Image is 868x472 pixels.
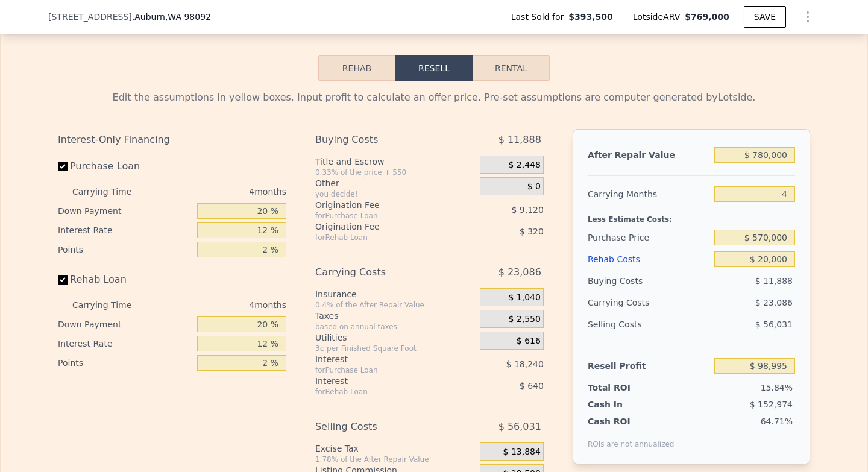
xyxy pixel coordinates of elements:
div: Points [58,353,192,373]
span: $ 18,240 [506,359,544,369]
span: $ 56,031 [755,319,793,329]
button: SAVE [744,6,786,28]
span: Lotside ARV [633,11,685,23]
div: 1.78% of the After Repair Value [315,455,475,464]
input: Rehab Loan [58,275,68,285]
div: for Rehab Loan [315,387,450,397]
span: $ 1,040 [508,292,540,303]
span: $ 11,888 [755,276,793,286]
div: 4 months [156,182,286,201]
span: $ 616 [517,336,541,347]
div: Carrying Costs [315,262,450,283]
span: , Auburn [132,11,211,23]
div: Points [58,240,192,259]
button: Rental [473,55,550,81]
div: for Rehab Loan [315,233,450,242]
div: Selling Costs [588,313,709,335]
span: $ 152,974 [750,400,793,409]
div: Down Payment [58,201,192,221]
div: Interest-Only Financing [58,129,286,151]
div: Interest Rate [58,334,192,353]
div: Less Estimate Costs: [588,205,795,227]
span: $ 2,448 [508,160,540,171]
span: $ 11,888 [498,129,541,151]
div: Cash ROI [588,415,675,427]
div: 0.4% of the After Repair Value [315,300,475,310]
span: $ 56,031 [498,416,541,438]
span: $ 23,086 [755,298,793,307]
div: Carrying Time [72,295,151,315]
button: Rehab [318,55,395,81]
div: Origination Fee [315,221,450,233]
div: Origination Fee [315,199,450,211]
button: Resell [395,55,473,81]
input: Purchase Loan [58,162,68,171]
span: $ 320 [520,227,544,236]
div: 0.33% of the price + 550 [315,168,475,177]
span: 64.71% [761,417,793,426]
div: for Purchase Loan [315,211,450,221]
span: $ 0 [527,181,541,192]
div: Selling Costs [315,416,450,438]
div: Carrying Costs [588,292,663,313]
div: Interest [315,375,450,387]
div: Interest Rate [58,221,192,240]
div: Cash In [588,398,663,411]
div: Buying Costs [588,270,709,292]
label: Rehab Loan [58,269,192,291]
span: $769,000 [685,12,729,22]
div: Interest [315,353,450,365]
div: you decide! [315,189,475,199]
div: Total ROI [588,382,663,394]
div: for Purchase Loan [315,365,450,375]
span: 15.84% [761,383,793,392]
div: 3¢ per Finished Square Foot [315,344,475,353]
span: $ 23,086 [498,262,541,283]
div: Resell Profit [588,355,709,377]
span: $ 640 [520,381,544,391]
span: $ 2,550 [508,314,540,325]
button: Show Options [796,5,820,29]
div: Down Payment [58,315,192,334]
div: Title and Escrow [315,156,475,168]
div: Utilities [315,332,475,344]
span: [STREET_ADDRESS] [48,11,132,23]
span: $ 13,884 [503,447,541,458]
span: , WA 98092 [165,12,211,22]
div: Carrying Time [72,182,151,201]
label: Purchase Loan [58,156,192,177]
div: Buying Costs [315,129,450,151]
div: 4 months [156,295,286,315]
div: Other [315,177,475,189]
div: Rehab Costs [588,248,709,270]
div: After Repair Value [588,144,709,166]
div: Edit the assumptions in yellow boxes. Input profit to calculate an offer price. Pre-set assumptio... [58,90,810,105]
div: Purchase Price [588,227,709,248]
div: ROIs are not annualized [588,427,675,449]
div: Taxes [315,310,475,322]
span: $393,500 [568,11,613,23]
span: Last Sold for [511,11,569,23]
div: Insurance [315,288,475,300]
div: Excise Tax [315,442,475,455]
div: Carrying Months [588,183,709,205]
span: $ 9,120 [511,205,543,215]
div: based on annual taxes [315,322,475,332]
